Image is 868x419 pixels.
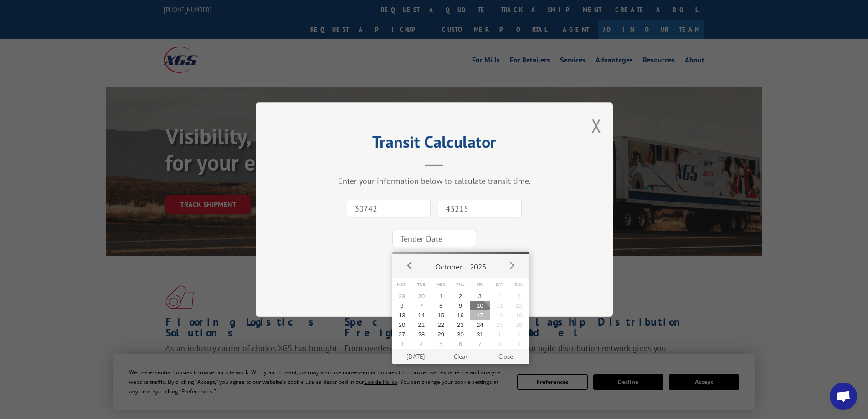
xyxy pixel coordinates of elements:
div: Open chat [830,383,857,410]
button: 7 [470,339,490,349]
input: Origin Zip [347,199,431,218]
button: October [431,254,466,275]
button: 3 [392,339,412,349]
button: 11 [490,301,509,310]
button: 5 [431,339,451,349]
div: Enter your information below to calculate transit time. [301,176,567,186]
button: 30 [451,330,470,339]
h2: Transit Calculator [301,135,567,153]
button: 17 [470,310,490,320]
button: 10 [470,301,490,310]
button: 7 [411,301,431,310]
button: 6 [451,339,470,349]
button: 6 [392,301,412,310]
button: Close modal [591,114,601,138]
button: 23 [451,320,470,330]
button: 2 [451,291,470,301]
button: 26 [509,320,529,330]
button: 24 [470,320,490,330]
span: Tue [411,278,431,291]
input: Dest. Zip [438,199,522,218]
button: 25 [490,320,509,330]
button: 9 [451,301,470,310]
button: 18 [490,310,509,320]
button: 4 [490,291,509,301]
button: 4 [411,339,431,349]
button: Prev [403,259,417,272]
button: Close [483,349,528,364]
button: 8 [431,301,451,310]
button: 2 [509,330,529,339]
button: 1 [490,330,509,339]
button: [DATE] [393,349,438,364]
span: Fri [470,278,490,291]
span: Thu [451,278,470,291]
button: 12 [509,301,529,310]
button: 31 [470,330,490,339]
button: 29 [392,291,412,301]
button: 14 [411,310,431,320]
button: 22 [431,320,451,330]
button: 9 [509,339,529,349]
button: 16 [451,310,470,320]
button: 20 [392,320,412,330]
button: 30 [411,291,431,301]
span: Sun [509,278,529,291]
span: Sat [490,278,509,291]
span: Mon [392,278,412,291]
button: 5 [509,291,529,301]
button: 13 [392,310,412,320]
button: Next [504,259,518,272]
button: 28 [411,330,431,339]
button: 1 [431,291,451,301]
span: Wed [431,278,451,291]
button: 19 [509,310,529,320]
button: 8 [490,339,509,349]
input: Tender Date [392,229,476,248]
button: 21 [411,320,431,330]
button: 29 [431,330,451,339]
button: 2025 [466,254,490,275]
button: 27 [392,330,412,339]
button: 3 [470,291,490,301]
button: Clear [438,349,483,364]
button: 15 [431,310,451,320]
